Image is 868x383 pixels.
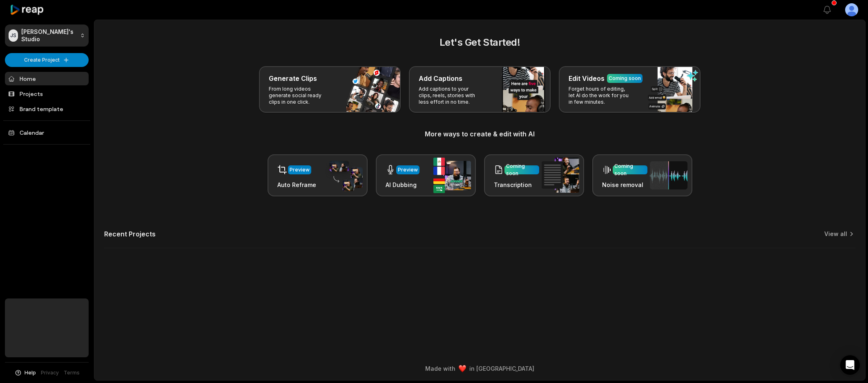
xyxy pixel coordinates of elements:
h3: Add Captions [419,73,462,83]
div: Preview [398,166,418,174]
button: Create Project [5,53,89,67]
div: Coming soon [506,163,538,177]
button: Help [14,369,36,376]
a: Brand template [5,102,89,116]
a: View all [824,230,847,238]
h3: Generate Clips [269,73,317,83]
a: Home [5,72,89,85]
div: Coming soon [609,75,641,82]
h3: Edit Videos [569,73,605,83]
img: noise_removal.png [650,161,687,189]
p: From long videos generate social ready clips in one click. [269,86,332,105]
a: Terms [64,369,80,376]
div: Preview [290,166,310,174]
h3: More ways to create & edit with AI [104,129,855,139]
div: Made with in [GEOGRAPHIC_DATA] [102,364,858,373]
h2: Recent Projects [104,230,156,238]
p: Forget hours of editing, let AI do the work for you in few minutes. [569,86,632,105]
p: Add captions to your clips, reels, stories with less effort in no time. [419,86,482,105]
h2: Let's Get Started! [104,35,855,50]
h3: Noise removal [602,180,647,189]
img: heart emoji [459,365,466,372]
img: ai_dubbing.png [433,158,471,193]
a: Privacy [41,369,59,376]
h3: AI Dubbing [386,180,419,189]
div: JS [9,29,18,42]
a: Calendar [5,126,89,139]
p: [PERSON_NAME]'s Studio [21,28,77,43]
h3: Auto Reframe [277,180,316,189]
a: Projects [5,87,89,100]
div: Open Intercom Messenger [840,355,860,375]
img: auto_reframe.png [325,160,363,191]
span: Help [25,369,36,376]
div: Coming soon [614,163,646,177]
img: transcription.png [542,158,579,193]
h3: Transcription [494,180,539,189]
